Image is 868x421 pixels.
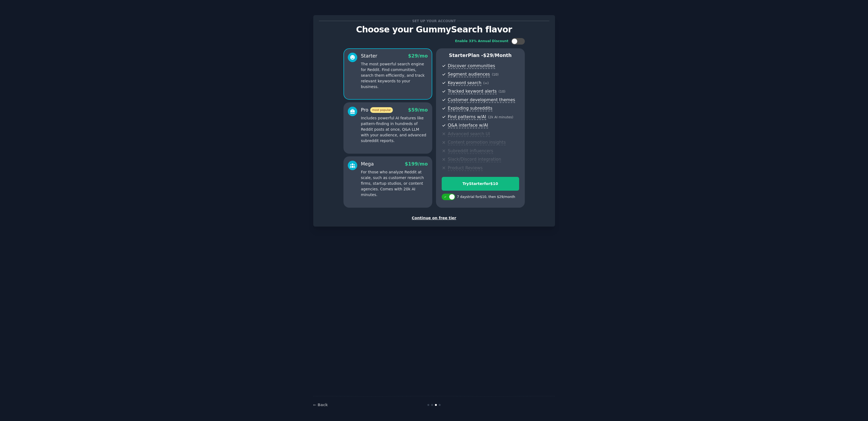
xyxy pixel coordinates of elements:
[370,107,393,113] span: most popular
[448,114,486,120] span: Find patterns w/AI
[442,52,519,59] p: Starter Plan -
[319,215,549,221] div: Continue on free tier
[361,107,393,113] div: Pro
[361,161,374,167] div: Mega
[448,123,488,128] span: Q&A interface w/AI
[442,181,519,187] div: Try Starter for $10
[448,148,493,154] span: Subreddit influencers
[488,115,513,119] span: ( 2k AI minutes )
[448,97,515,103] span: Customer development themes
[408,53,428,59] span: $ 29 /mo
[483,53,512,58] span: $ 29 /month
[448,63,495,69] span: Discover communities
[448,157,501,162] span: Slack/Discord integration
[319,25,549,34] p: Choose your GummySearch flavor
[361,61,428,90] p: The most powerful search engine for Reddit. Find communities, search them efficiently, and track ...
[483,81,489,85] span: ( ∞ )
[442,177,519,191] button: TryStarterfor$10
[448,131,490,137] span: Advanced search UI
[361,53,377,59] div: Starter
[405,161,428,167] span: $ 199 /mo
[499,90,505,93] span: ( 10 )
[448,140,506,145] span: Content promotion insights
[492,73,499,76] span: ( 10 )
[411,18,457,24] span: Set up your account
[408,107,428,113] span: $ 59 /mo
[448,106,492,111] span: Exploding subreddits
[455,39,509,44] div: Enable 33% Annual Discount
[361,115,428,144] p: Includes powerful AI features like pattern-finding in hundreds of Reddit posts at once, Q&A LLM w...
[448,72,490,77] span: Segment audiences
[313,403,328,407] a: ← Back
[448,89,497,94] span: Tracked keyword alerts
[457,195,515,200] div: 7 days trial for $10 , then $ 29 /month
[448,165,483,171] span: Product Reviews
[448,80,482,86] span: Keyword search
[361,169,428,198] p: For those who analyze Reddit at scale, such as customer research firms, startup studios, or conte...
